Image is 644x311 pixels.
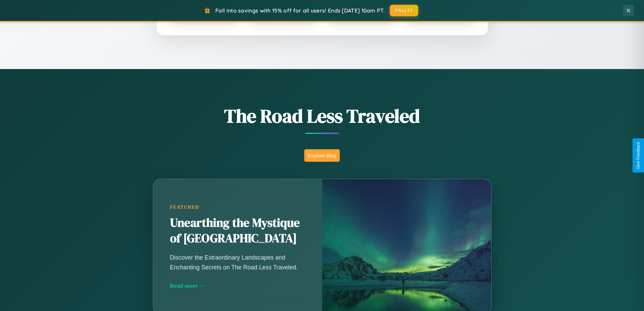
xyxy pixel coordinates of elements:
h1: The Road Less Traveled [119,103,525,129]
span: Fall into savings with 15% off for all users! Ends [DATE] 10am PT. [215,7,385,14]
h2: Unearthing the Mystique of [GEOGRAPHIC_DATA] [170,215,305,246]
div: Featured [170,204,305,210]
p: Discover the Extraordinary Landscapes and Enchanting Secrets on The Road Less Traveled. [170,253,305,272]
button: Explore Blog [304,149,340,162]
div: Give Feedback [636,142,641,169]
button: FALL15 [390,5,418,16]
div: Read more → [170,282,305,289]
